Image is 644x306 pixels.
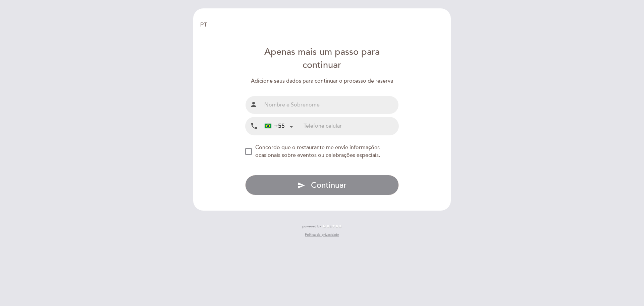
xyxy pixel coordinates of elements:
span: Concordo que o restaurante me envie informações ocasionais sobre eventos ou celebrações especiais. [255,144,380,159]
div: Adicione seus dados para continuar o processo de reserva [245,77,399,85]
i: local_phone [250,122,258,130]
md-checkbox: NEW_MODAL_AGREE_RESTAURANT_SEND_OCCASIONAL_INFO [245,144,399,159]
i: send [297,181,305,189]
span: Continuar [311,180,346,190]
a: Política de privacidade [305,232,339,237]
img: MEITRE [323,225,342,228]
button: send Continuar [245,175,399,195]
input: Telefone celular [304,117,398,135]
div: +55 [265,122,285,131]
input: Nombre e Sobrenome [262,96,399,114]
div: Apenas mais um passo para continuar [245,46,399,72]
a: powered by [302,224,342,229]
i: person [250,100,258,108]
div: Brazil (Brasil): +55 [262,118,296,135]
span: powered by [302,224,321,229]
